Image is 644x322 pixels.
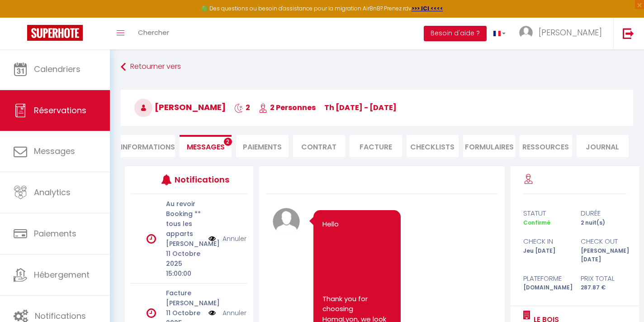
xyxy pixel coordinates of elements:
span: Messages [34,145,75,157]
button: Besoin d'aide ? [424,26,487,41]
span: Messages [187,142,225,152]
span: Paiements [34,228,76,239]
li: CHECKLISTS [407,135,459,157]
div: check in [517,236,575,247]
a: Annuler [223,308,246,318]
span: [PERSON_NAME] [134,101,226,113]
p: Hello [322,219,392,230]
span: Analytics [34,187,71,198]
li: Ressources [520,135,572,157]
div: Prix total [575,273,632,284]
img: NO IMAGE [208,234,216,244]
p: [PERSON_NAME] 11 Octobre 2025 15:00:00 [166,239,203,279]
a: ... [PERSON_NAME] [512,18,613,49]
div: Plateforme [517,273,575,284]
div: Jeu [DATE] [517,247,575,264]
div: check out [575,236,632,247]
span: 2 [234,102,250,113]
img: NO IMAGE [208,308,216,318]
span: Réservations [34,105,86,116]
span: Chercher [138,28,169,37]
div: statut [517,208,575,219]
div: [PERSON_NAME] [DATE] [575,247,632,264]
li: Facture [350,135,402,157]
img: avatar.png [273,208,300,235]
img: logout [623,28,634,39]
div: [DOMAIN_NAME] [517,284,575,292]
span: Confirmé [523,219,550,226]
li: Paiements [236,135,288,157]
li: Contrat [293,135,345,157]
li: FORMULAIRES [463,135,515,157]
h3: Notifications [175,169,223,190]
span: Th [DATE] - [DATE] [324,102,397,113]
span: [PERSON_NAME] [539,27,602,38]
p: Facture [166,288,203,298]
span: 2 [224,138,232,146]
span: Notifications [35,310,86,322]
a: Retourner vers [121,59,633,75]
span: Hébergement [34,269,90,280]
li: Informations [121,135,175,157]
img: ... [519,26,533,39]
img: Super Booking [27,25,83,41]
div: 2 nuit(s) [575,219,632,227]
span: Calendriers [34,63,80,75]
p: Au revoir Booking ** tous les apparts [166,199,203,239]
a: Annuler [223,234,246,244]
span: 2 Personnes [259,102,316,113]
a: >>> ICI <<<< [412,5,443,12]
a: Chercher [131,18,176,49]
li: Journal [577,135,629,157]
div: durée [575,208,632,219]
div: 287.87 € [575,284,632,292]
